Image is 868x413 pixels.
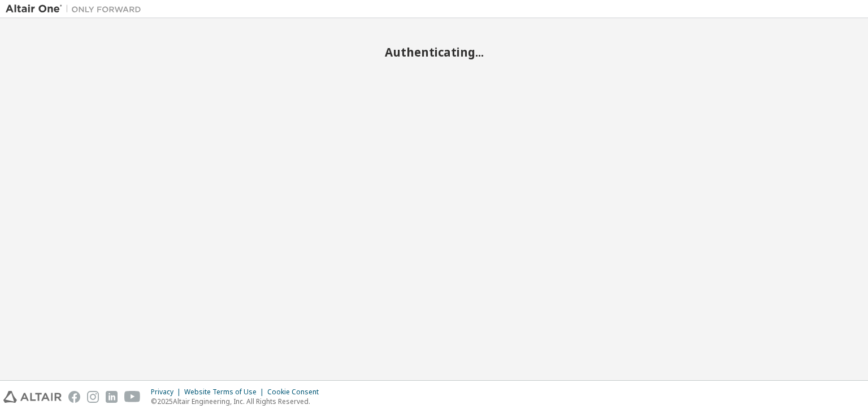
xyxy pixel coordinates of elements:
[106,391,118,403] img: linkedin.svg
[151,397,325,406] p: © 2025 Altair Engineering, Inc. All Rights Reserved.
[68,391,80,403] img: facebook.svg
[267,388,325,397] div: Cookie Consent
[184,388,267,397] div: Website Terms of Use
[87,391,99,403] img: instagram.svg
[6,45,862,59] h2: Authenticating...
[124,391,141,403] img: youtube.svg
[151,388,184,397] div: Privacy
[6,3,147,15] img: Altair One
[3,391,62,403] img: altair_logo.svg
